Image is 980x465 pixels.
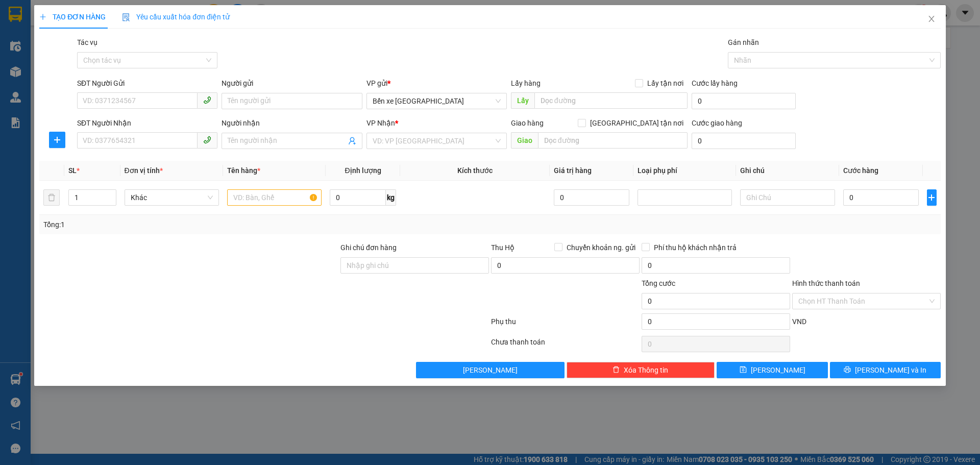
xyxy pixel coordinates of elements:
[554,189,630,206] input: 0
[39,13,46,20] span: plus
[77,38,97,46] label: Tác vụ
[203,96,211,104] span: phone
[792,317,806,326] span: VND
[68,166,77,175] span: SL
[586,117,688,129] span: [GEOGRAPHIC_DATA] tận nơi
[222,117,362,129] div: Người nhận
[77,78,217,89] div: SĐT Người Gửi
[633,161,736,181] th: Loại phụ phí
[624,364,668,376] span: Xóa Thông tin
[692,93,796,109] input: Cước lấy hàng
[122,13,230,21] span: Yêu cầu xuất hóa đơn điện tử
[843,166,878,175] span: Cước hàng
[728,38,759,46] label: Gán nhãn
[511,132,538,149] span: Giao
[927,193,936,202] span: plus
[511,119,544,127] span: Giao hàng
[340,243,397,252] label: Ghi chú đơn hàng
[927,189,937,206] button: plus
[125,166,163,175] span: Đơn vị tính
[43,219,378,230] div: Tổng: 1
[491,243,514,252] span: Thu Hộ
[463,364,518,376] span: [PERSON_NAME]
[203,136,211,144] span: phone
[917,5,946,34] button: Close
[227,189,322,206] input: VD: Bàn, Ghế
[692,79,738,87] label: Cước lấy hàng
[39,13,106,21] span: TẠO ĐƠN HÀNG
[348,137,356,145] span: user-add
[751,364,805,376] span: [PERSON_NAME]
[511,92,534,109] span: Lấy
[366,119,395,127] span: VP Nhận
[534,92,688,109] input: Dọc đường
[222,78,362,89] div: Người gửi
[511,79,541,87] span: Lấy hàng
[490,336,641,354] div: Chưa thanh toán
[692,133,796,149] input: Cước giao hàng
[855,364,926,376] span: [PERSON_NAME] và In
[830,362,941,378] button: printer[PERSON_NAME] và In
[567,362,715,378] button: deleteXóa Thông tin
[122,13,130,21] img: icon
[50,136,65,144] span: plus
[373,93,501,109] span: Bến xe Hoằng Hóa
[554,166,592,175] span: Giá trị hàng
[642,279,675,287] span: Tổng cước
[650,242,741,253] span: Phí thu hộ khách nhận trả
[77,117,217,129] div: SĐT Người Nhận
[227,166,260,175] span: Tên hàng
[366,78,507,89] div: VP gửi
[692,119,742,127] label: Cước giao hàng
[49,132,65,148] button: plus
[131,190,213,205] span: Khác
[717,362,827,378] button: save[PERSON_NAME]
[844,366,851,374] span: printer
[736,161,839,181] th: Ghi chú
[386,189,396,206] span: kg
[792,279,860,287] label: Hình thức thanh toán
[43,189,60,206] button: delete
[740,366,747,374] span: save
[740,189,835,206] input: Ghi Chú
[416,362,565,378] button: [PERSON_NAME]
[490,316,641,334] div: Phụ thu
[457,166,493,175] span: Kích thước
[612,366,620,374] span: delete
[345,166,381,175] span: Định lượng
[927,15,936,23] span: close
[643,78,688,89] span: Lấy tận nơi
[538,132,688,149] input: Dọc đường
[340,257,489,274] input: Ghi chú đơn hàng
[562,242,640,253] span: Chuyển khoản ng. gửi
